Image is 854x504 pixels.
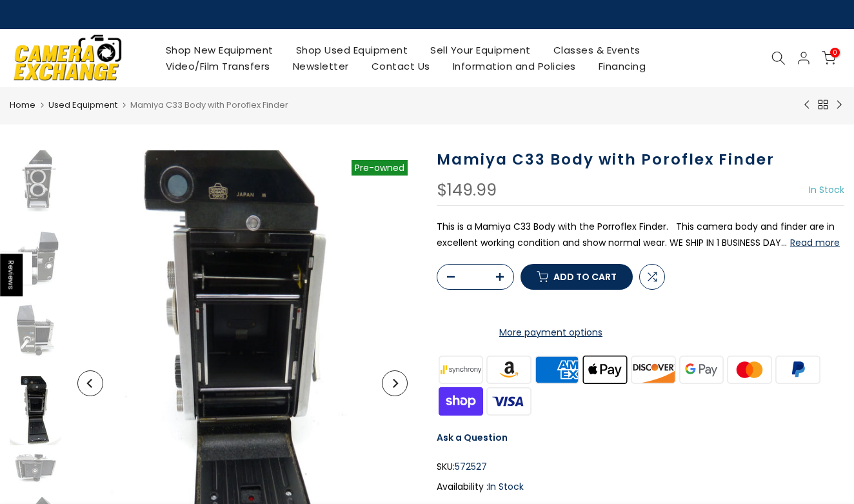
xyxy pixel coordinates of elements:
[10,301,61,370] img: Mamiya C33 Body with Poroflex Finder Medium Format Equipment - Medium Format Cameras - Medium For...
[48,99,117,112] a: Used Equipment
[154,42,284,58] a: Shop New Equipment
[809,183,844,196] span: In Stock
[437,459,844,475] div: SKU:
[521,264,633,290] button: Add to cart
[437,325,665,341] a: More payment options
[441,58,587,74] a: Information and Policies
[130,99,288,111] span: Mamiya C33 Body with Poroflex Finder
[77,370,103,396] button: Previous
[281,58,360,74] a: Newsletter
[822,51,836,65] a: 0
[437,354,485,385] img: synchrony
[284,42,419,58] a: Shop Used Equipment
[677,354,726,385] img: google pay
[10,226,61,295] img: Mamiya C33 Body with Poroflex Finder Medium Format Equipment - Medium Format Cameras - Medium For...
[10,376,61,445] img: Mamiya C33 Body with Poroflex Finder Medium Format Equipment - Medium Format Cameras - Medium For...
[437,219,844,251] p: This is a Mamiya C33 Body with the Porroflex Finder. This camera body and finder are in excellent...
[382,370,408,396] button: Next
[485,354,533,385] img: amazon payments
[630,354,678,385] img: discover
[587,58,657,74] a: Financing
[10,452,61,490] img: Mamiya C33 Body with Poroflex Finder Medium Format Equipment - Medium Format Cameras - Medium For...
[790,237,840,248] button: Read more
[830,48,840,57] span: 0
[154,58,281,74] a: Video/Film Transfers
[553,272,617,281] span: Add to cart
[437,431,508,444] a: Ask a Question
[488,480,524,493] span: In Stock
[437,385,485,417] img: shopify pay
[774,354,822,385] img: paypal
[10,150,61,219] img: Mamiya C33 Body with Poroflex Finder Medium Format Equipment - Medium Format Cameras - Medium For...
[10,99,35,112] a: Home
[437,479,844,495] div: Availability :
[419,42,542,58] a: Sell Your Equipment
[485,385,533,417] img: visa
[437,182,497,199] div: $149.99
[455,459,487,475] span: 572527
[533,354,581,385] img: american express
[437,150,844,169] h1: Mamiya C33 Body with Poroflex Finder
[726,354,774,385] img: master
[581,354,630,385] img: apple pay
[542,42,651,58] a: Classes & Events
[360,58,441,74] a: Contact Us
